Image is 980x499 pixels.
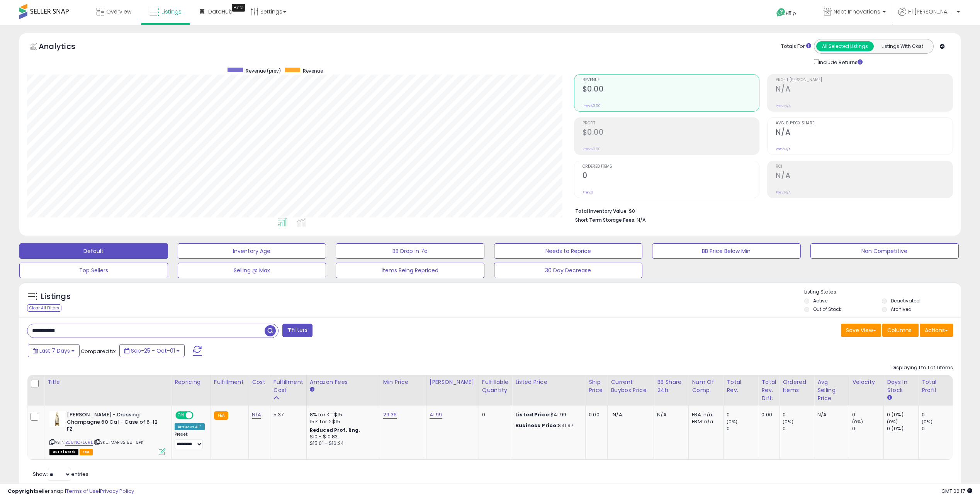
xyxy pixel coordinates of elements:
[39,347,70,355] span: Last 7 Days
[887,425,918,432] div: 0 (0%)
[282,324,313,337] button: Filters
[887,411,918,418] div: 0 (0%)
[783,411,814,418] div: 0
[589,411,601,418] div: 0.00
[813,297,827,304] label: Active
[175,423,205,430] div: Amazon AI *
[922,425,953,432] div: 0
[310,440,374,447] div: $15.01 - $16.24
[208,8,233,15] span: DataHub
[49,411,65,427] img: 310ln+VtfaS._SL40_.jpg
[776,165,953,169] span: ROI
[941,487,972,495] span: 2025-10-9 06:17 GMT
[786,10,796,17] span: Help
[494,263,643,278] button: 30 Day Decrease
[41,291,71,302] h5: Listings
[246,68,281,74] span: Revenue (prev)
[727,425,758,432] div: 0
[922,378,950,394] div: Total Profit
[817,411,843,418] div: N/A
[583,171,759,182] h2: 0
[804,289,961,296] p: Listing States:
[583,147,601,151] small: Prev: $0.00
[783,425,814,432] div: 0
[336,263,484,278] button: Items Being Repriced
[515,411,550,418] b: Listed Price:
[922,419,932,425] small: (0%)
[575,206,947,215] li: $0
[273,411,301,418] div: 5.37
[891,306,912,312] label: Archived
[776,8,786,17] i: Get Help
[192,412,205,419] span: OFF
[776,85,953,95] h2: N/A
[214,411,228,420] small: FBA
[783,378,811,394] div: Ordered Items
[175,378,207,386] div: Repricing
[33,470,88,478] span: Show: entries
[692,378,720,394] div: Num of Comp.
[310,411,374,418] div: 8% for <= $15
[776,190,791,195] small: Prev: N/A
[770,2,811,25] a: Help
[214,378,245,386] div: Fulfillment
[310,434,374,440] div: $10 - $10.83
[887,378,915,394] div: Days In Stock
[94,439,143,445] span: | SKU: MAR32158_6PK
[873,41,931,51] button: Listings With Cost
[657,411,683,418] div: N/A
[106,8,131,15] span: Overview
[430,411,442,419] a: 41.99
[808,58,872,66] div: Include Returns
[178,263,326,278] button: Selling @ Max
[81,348,116,355] span: Compared to:
[810,243,959,259] button: Non Competitive
[583,85,759,95] h2: $0.00
[515,422,579,429] div: $41.97
[575,208,628,214] b: Total Inventory Value:
[891,297,920,304] label: Deactivated
[66,487,99,495] a: Terms of Use
[887,419,898,425] small: (0%)
[781,43,811,50] div: Totals For
[852,411,883,418] div: 0
[583,165,759,169] span: Ordered Items
[27,304,61,312] div: Clear All Filters
[583,78,759,82] span: Revenue
[613,411,622,418] span: N/A
[232,4,245,12] div: Tooltip anchor
[19,263,168,278] button: Top Sellers
[817,378,846,402] div: Avg Selling Price
[583,121,759,126] span: Profit
[67,411,161,435] b: [PERSON_NAME] - Dressing Champagne 60 Cal - Case of 6-12 FZ
[119,344,185,357] button: Sep-25 - Oct-01
[131,347,175,355] span: Sep-25 - Oct-01
[161,8,182,15] span: Listings
[652,243,801,259] button: BB Price Below Min
[761,411,773,418] div: 0.00
[178,243,326,259] button: Inventory Age
[852,378,880,386] div: Velocity
[887,326,912,334] span: Columns
[273,378,303,394] div: Fulfillment Cost
[841,324,881,337] button: Save View
[692,411,717,418] div: FBA: n/a
[887,394,892,401] small: Days In Stock.
[761,378,776,402] div: Total Rev. Diff.
[100,487,134,495] a: Privacy Policy
[310,378,377,386] div: Amazon Fees
[882,324,919,337] button: Columns
[383,411,397,419] a: 29.36
[922,411,953,418] div: 0
[776,147,791,151] small: Prev: N/A
[482,378,509,394] div: Fulfillable Quantity
[515,378,582,386] div: Listed Price
[611,378,651,394] div: Current Buybox Price
[49,449,78,455] span: All listings that are currently out of stock and unavailable for purchase on Amazon
[303,68,323,74] span: Revenue
[39,41,90,54] h5: Analytics
[583,190,593,195] small: Prev: 0
[583,128,759,138] h2: $0.00
[176,412,186,419] span: ON
[515,422,558,429] b: Business Price:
